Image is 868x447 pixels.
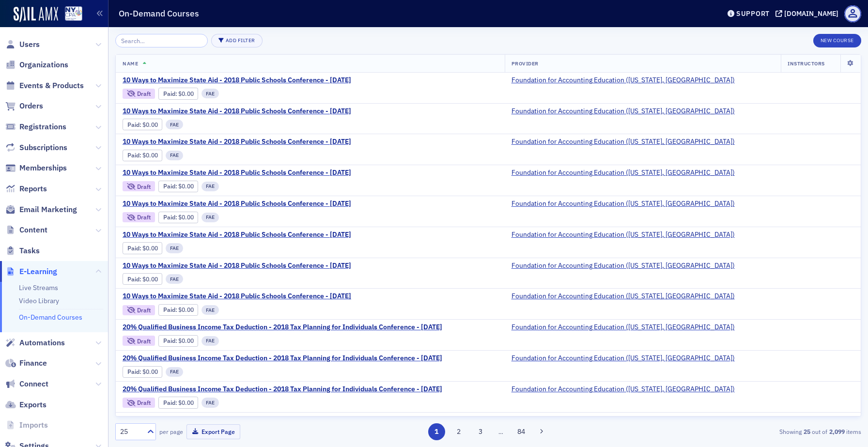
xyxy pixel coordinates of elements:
span: $0.00 [178,183,194,190]
a: Registrations [5,122,66,132]
button: 3 [472,423,489,440]
div: Paid: 4 - $0 [158,88,198,99]
a: Foundation for Accounting Education ([US_STATE], [GEOGRAPHIC_DATA]) [511,262,735,270]
span: Users [19,39,40,50]
span: 20% Qualified Business Income Tax Deduction - 2018 Tax Planning for Individuals Conference - 06/0... [123,385,442,394]
span: $0.00 [178,399,194,406]
a: Paid [127,276,139,283]
span: Orders [19,101,43,111]
div: FAE [201,305,219,315]
span: $0.00 [142,121,158,128]
a: Connect [5,379,48,389]
span: 10 Ways to Maximize State Aid - 2018 Public Schools Conference - 08/09/2021 [123,231,351,239]
div: Paid: 24 - $0 [123,242,162,254]
a: Automations [5,338,65,348]
div: Support [736,9,770,18]
a: Paid [127,121,139,128]
div: [DOMAIN_NAME] [784,9,838,18]
span: Content [19,225,47,235]
a: 20% Qualified Business Income Tax Deduction - Tax Planning for Individuals Conference - [DATE] [123,416,425,425]
a: Paid [127,368,139,375]
span: : [163,337,178,344]
a: Memberships [5,163,67,173]
div: FAE [166,120,183,129]
button: 1 [428,423,445,440]
button: New Course [813,34,861,47]
div: Paid: 31 - $0 [123,366,162,378]
a: Paid [127,152,139,159]
a: Foundation for Accounting Education ([US_STATE], [GEOGRAPHIC_DATA]) [511,416,735,425]
a: Subscriptions [5,142,67,153]
a: Foundation for Accounting Education ([US_STATE], [GEOGRAPHIC_DATA]) [511,231,735,239]
div: FAE [166,367,183,377]
span: 10 Ways to Maximize State Aid - 2018 Public Schools Conference - 01/24/2020 [123,76,351,85]
span: Connect [19,379,48,389]
div: Paid: 14 - $0 [123,273,162,285]
span: : [163,183,178,190]
div: Paid: 43 - $0 [158,304,198,316]
div: Paid: 3 - $0 [158,335,198,347]
a: 10 Ways to Maximize State Aid - 2018 Public Schools Conference - [DATE] [123,76,351,85]
a: 10 Ways to Maximize State Aid - 2018 Public Schools Conference - [DATE] [123,200,351,208]
span: $0.00 [178,90,194,97]
div: FAE [166,151,183,160]
span: Automations [19,338,65,348]
a: Foundation for Accounting Education ([US_STATE], [GEOGRAPHIC_DATA]) [511,138,735,146]
a: Paid [163,183,175,190]
a: 10 Ways to Maximize State Aid - 2018 Public Schools Conference - [DATE] [123,107,351,116]
a: Foundation for Accounting Education ([US_STATE], [GEOGRAPHIC_DATA]) [511,169,735,177]
span: 10 Ways to Maximize State Aid - 2018 Public Schools Conference - 10/31/2018 [123,292,351,301]
a: Foundation for Accounting Education ([US_STATE], [GEOGRAPHIC_DATA]) [511,323,735,332]
a: On-Demand Courses [19,313,82,322]
span: Events & Products [19,80,84,91]
span: 10 Ways to Maximize State Aid - 2018 Public Schools Conference - 06/09/2022 [123,200,351,208]
div: Paid: 0 - $0 [158,212,198,223]
a: 10 Ways to Maximize State Aid - 2018 Public Schools Conference - [DATE] [123,231,351,239]
img: SailAMX [14,7,58,22]
a: View Homepage [58,6,82,23]
a: Foundation for Accounting Education ([US_STATE], [GEOGRAPHIC_DATA]) [511,76,735,85]
span: : [127,368,142,375]
span: 10 Ways to Maximize State Aid - 2018 Public Schools Conference - 06/01/2020 [123,107,351,116]
span: Subscriptions [19,142,67,153]
a: New Course [813,35,861,44]
span: 10 Ways to Maximize State Aid - 2018 Public Schools Conference - 06/01/2024 [123,169,351,177]
span: Memberships [19,163,67,173]
strong: 2,099 [827,427,846,436]
a: E-Learning [5,266,57,277]
span: Exports [19,400,46,410]
div: Draft [123,89,155,99]
div: Draft [123,305,155,315]
div: Showing out of items [620,427,861,436]
span: : [163,90,178,97]
span: 20% Qualified Business Income Tax Deduction - Tax Planning for Individuals Conference - 06/01/2023 [123,416,425,425]
div: Draft [137,400,151,405]
span: $0.00 [142,245,158,252]
span: : [127,121,142,128]
a: Paid [127,245,139,252]
span: 10 Ways to Maximize State Aid - 2018 Public Schools Conference - 06/01/2023 [123,138,351,146]
span: Name [123,60,138,67]
span: : [163,399,178,406]
a: Foundation for Accounting Education ([US_STATE], [GEOGRAPHIC_DATA]) [511,292,735,301]
a: Paid [163,337,175,344]
button: 84 [513,423,530,440]
span: : [127,245,142,252]
div: Draft [123,336,155,346]
div: Paid: 11 - $0 [123,150,162,161]
span: : [127,152,142,159]
span: 20% Qualified Business Income Tax Deduction - 2018 Tax Planning for Individuals Conference - 01/2... [123,323,442,332]
input: Search… [115,34,208,47]
div: FAE [201,89,219,98]
a: 10 Ways to Maximize State Aid - 2018 Public Schools Conference - [DATE] [123,292,351,301]
a: Video Library [19,296,59,305]
a: Content [5,225,47,235]
span: Provider [511,60,539,67]
a: Exports [5,400,46,410]
span: : [127,276,142,283]
div: Draft [137,215,151,220]
div: FAE [201,398,219,407]
a: Organizations [5,60,68,70]
a: 10 Ways to Maximize State Aid - 2018 Public Schools Conference - [DATE] [123,262,351,270]
a: Paid [163,214,175,221]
